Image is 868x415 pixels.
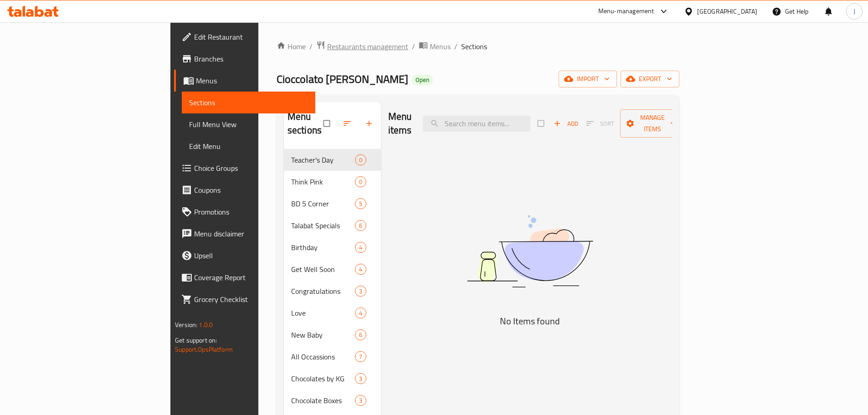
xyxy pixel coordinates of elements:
[412,41,415,52] li: /
[318,115,337,132] span: Select all sections
[291,264,355,275] span: Get Well Soon
[620,109,685,138] button: Manage items
[284,193,381,215] div: BD 5 Corner5
[291,220,355,231] span: Talabat Specials
[355,309,366,318] span: 4
[355,156,366,164] span: 0
[554,118,578,129] span: Add
[359,113,381,133] button: Add section
[277,69,408,89] span: Cioccolato [PERSON_NAME]
[327,41,408,52] span: Restaurants management
[194,272,308,283] span: Coverage Report
[355,396,366,405] span: 3
[284,389,381,411] div: Chocolate Boxes3
[355,221,366,230] span: 6
[355,264,366,275] div: items
[461,41,487,52] span: Sections
[284,236,381,258] div: Birthday4
[355,178,366,186] span: 0
[291,154,355,165] span: Teacher's Day
[355,198,366,209] div: items
[291,329,355,340] span: New Baby
[291,307,355,318] span: Love
[388,110,412,137] h2: Menu items
[355,243,366,252] span: 4
[337,113,359,133] span: Sort sections
[598,6,654,17] div: Menu-management
[291,176,355,187] span: Think Pink
[551,117,580,131] button: Add
[174,288,315,310] a: Grocery Checklist
[174,245,315,266] a: Upsell
[423,116,530,132] input: search
[355,307,366,318] div: items
[355,242,366,253] div: items
[419,41,451,52] a: Menus
[355,287,366,296] span: 3
[284,280,381,302] div: Congratulations3
[194,250,308,261] span: Upsell
[291,198,355,209] span: BD 5 Corner
[355,353,366,361] span: 7
[355,220,366,231] div: items
[412,76,433,84] span: Open
[551,117,580,131] span: Add item
[174,201,315,223] a: Promotions
[559,71,617,87] button: import
[277,41,679,52] nav: breadcrumb
[621,71,679,87] button: export
[580,117,620,131] span: Select section first
[454,41,457,52] li: /
[182,113,315,135] a: Full Menu View
[566,73,610,85] span: import
[412,75,433,86] div: Open
[416,191,644,312] img: dish.svg
[355,200,366,208] span: 5
[174,157,315,179] a: Choice Groups
[355,373,366,384] div: items
[355,154,366,165] div: items
[355,395,366,406] div: items
[199,319,213,331] span: 1.0.0
[174,179,315,201] a: Coupons
[194,206,308,217] span: Promotions
[284,171,381,193] div: Think Pink0
[291,286,355,297] span: Congratulations
[284,368,381,389] div: Chocolates by KG3
[284,324,381,346] div: New Baby6
[189,119,308,130] span: Full Menu View
[194,31,308,42] span: Edit Restaurant
[174,70,315,92] a: Menus
[194,53,308,64] span: Branches
[355,286,366,297] div: items
[355,265,366,274] span: 4
[174,223,315,245] a: Menu disclaimer
[291,351,355,362] div: All Occassions
[291,242,355,253] span: Birthday
[291,395,355,406] span: Chocolate Boxes
[284,215,381,236] div: Talabat Specials6
[175,319,197,331] span: Version:
[174,48,315,70] a: Branches
[697,6,757,16] div: [GEOGRAPHIC_DATA]
[194,163,308,174] span: Choice Groups
[355,176,366,187] div: items
[182,92,315,113] a: Sections
[194,294,308,305] span: Grocery Checklist
[174,26,315,48] a: Edit Restaurant
[194,228,308,239] span: Menu disclaimer
[174,266,315,288] a: Coverage Report
[196,75,308,86] span: Menus
[355,331,366,339] span: 6
[355,374,366,383] span: 3
[291,373,355,384] span: Chocolates by KG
